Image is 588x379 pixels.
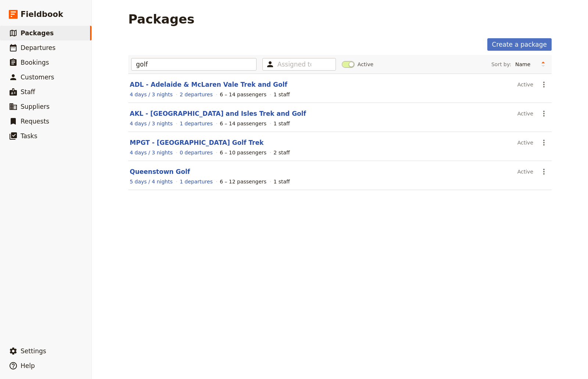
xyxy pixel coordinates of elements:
a: View the itinerary for this package [130,178,173,185]
span: Help [21,362,35,369]
button: Actions [538,165,550,178]
a: View the departures for this package [180,91,213,98]
button: Actions [538,78,550,91]
span: Active [358,61,373,68]
span: Bookings [21,59,49,66]
div: 1 staff [273,120,290,127]
div: 6 – 14 passengers [220,120,266,127]
select: Sort by: [512,59,538,70]
a: View the itinerary for this package [130,120,173,127]
div: 1 staff [273,178,290,185]
div: 1 staff [273,91,290,98]
a: ADL - Adelaide & McLaren Vale Trek and Golf [130,81,287,88]
div: Active [517,107,533,120]
span: Fieldbook [21,9,63,20]
span: 4 days / 3 nights [130,92,173,97]
a: View the itinerary for this package [130,149,173,156]
span: Sort by: [491,61,511,68]
span: Settings [21,347,46,355]
div: 6 – 12 passengers [220,178,266,185]
a: MPGT - [GEOGRAPHIC_DATA] Golf Trek [130,139,263,146]
div: Active [517,165,533,178]
button: Actions [538,136,550,149]
div: 6 – 10 passengers [220,149,266,156]
span: Packages [21,29,54,37]
a: Create a package [487,38,552,51]
span: Staff [21,88,35,96]
a: Queenstown Golf [130,168,190,175]
a: View the itinerary for this package [130,91,173,98]
span: 5 days / 4 nights [130,179,173,185]
span: Requests [21,118,49,125]
button: Actions [538,107,550,120]
a: AKL - [GEOGRAPHIC_DATA] and Isles Trek and Golf [130,110,306,117]
span: Customers [21,74,54,81]
span: Departures [21,44,55,51]
span: 4 days / 3 nights [130,121,173,126]
div: Active [517,136,533,149]
input: Assigned to [277,60,311,69]
div: 6 – 14 passengers [220,91,266,98]
span: 4 days / 3 nights [130,150,173,155]
input: Type to filter [131,58,257,71]
a: View the departures for this package [180,178,213,185]
a: View the departures for this package [180,120,213,127]
a: View the departures for this package [180,149,213,156]
button: Change sort direction [538,59,549,70]
span: Tasks [21,132,37,140]
div: Active [517,78,533,91]
div: 2 staff [273,149,290,156]
h1: Packages [128,12,194,26]
span: Suppliers [21,103,50,110]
